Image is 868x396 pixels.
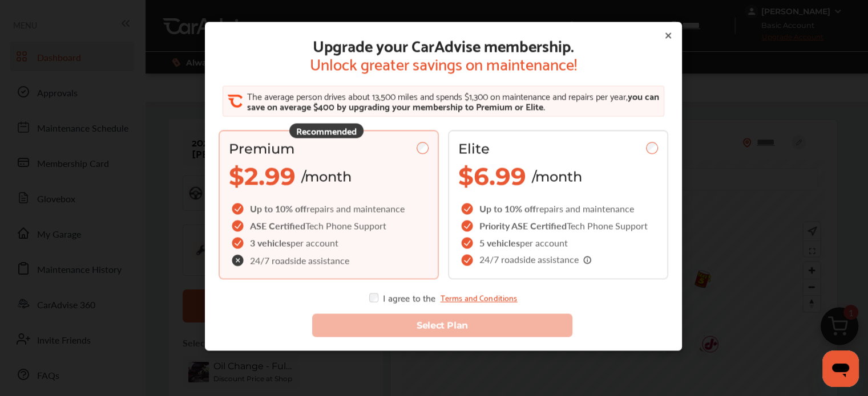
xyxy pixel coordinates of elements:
[461,221,475,232] img: checkIcon.6d469ec1.svg
[306,202,405,215] span: repairs and maintenance
[310,54,577,72] span: Unlock greater savings on maintenance!
[567,219,648,232] span: Tech Phone Support
[461,238,475,249] img: checkIcon.6d469ec1.svg
[290,236,338,250] span: per account
[229,162,296,191] span: $2.99
[227,94,242,109] img: CA_CheckIcon.cf4f08d4.svg
[461,255,475,266] img: checkIcon.6d469ec1.svg
[458,141,490,157] span: Elite
[520,236,568,250] span: per account
[536,202,634,215] span: repairs and maintenance
[461,203,475,215] img: checkIcon.6d469ec1.svg
[305,219,386,232] span: Tech Phone Support
[479,202,536,215] span: Up to 10% off
[229,141,294,157] span: Premium
[479,236,520,250] span: 5 vehicles
[369,293,517,303] div: I agree to the
[232,238,245,249] img: checkIcon.6d469ec1.svg
[301,168,352,185] span: /month
[250,202,306,215] span: Up to 10% off
[289,124,364,138] div: Recommended
[232,203,245,215] img: checkIcon.6d469ec1.svg
[440,293,517,303] a: Terms and Conditions
[458,162,526,191] span: $6.99
[479,219,567,232] span: Priority ASE Certified
[532,168,582,185] span: /month
[250,219,305,232] span: ASE Certified
[247,88,659,114] span: you can save on average $400 by upgrading your membership to Premium or Elite.
[250,256,349,265] span: 24/7 roadside assistance
[250,236,290,250] span: 3 vehicles
[822,350,859,387] iframe: Button to launch messaging window
[232,255,245,267] img: check-cross-icon.c68f34ea.svg
[232,221,245,232] img: checkIcon.6d469ec1.svg
[479,255,592,266] span: 24/7 roadside assistance
[247,88,627,104] span: The average person drives about 13,500 miles and spends $1,300 on maintenance and repairs per year,
[310,36,577,54] span: Upgrade your CarAdvise membership.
